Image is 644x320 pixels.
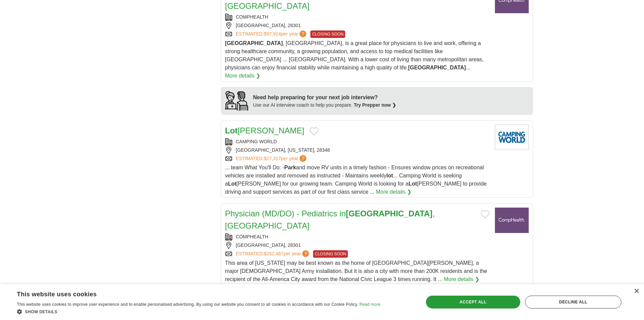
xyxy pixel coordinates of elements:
span: ? [302,250,309,257]
a: ESTIMATED:$27,317per year? [236,155,308,162]
span: Show details [25,310,57,314]
span: CLOSING SOON [313,250,348,258]
div: [GEOGRAPHIC_DATA], [US_STATE], 28348 [225,147,490,154]
span: ? [300,155,306,162]
img: Camping World logo [495,125,529,150]
a: More details ❯ [225,72,261,80]
a: Read more, opens a new window [359,302,380,307]
a: Lot[PERSON_NAME] [225,126,305,135]
a: More details ❯ [376,188,411,196]
span: ? [300,30,306,37]
a: Physician (MD/DO) - Pediatrics in[GEOGRAPHIC_DATA], [GEOGRAPHIC_DATA] [225,209,435,230]
span: ... team What You'll Do: - and move RV units in a timely fashion - Ensures window prices on recre... [225,165,487,195]
div: [GEOGRAPHIC_DATA], 28301 [225,242,490,249]
strong: [GEOGRAPHIC_DATA] [225,40,283,46]
div: This website uses cookies [17,288,363,298]
strong: lot [386,173,393,178]
div: Close [634,289,639,294]
span: This website uses cookies to improve user experience and to enable personalised advertising. By u... [17,302,358,307]
span: $262,467 [264,251,283,256]
a: Try Prepper now ❯ [354,102,397,108]
div: Need help preparing for your next job interview? [253,93,397,102]
a: More details ❯ [444,275,479,283]
span: $27,317 [264,156,281,161]
a: COMPHEALTH [236,14,268,20]
a: CAMPING WORLD [236,139,277,144]
div: Accept all [426,296,520,308]
strong: Lot [228,181,236,187]
strong: Park [284,165,296,170]
strong: [GEOGRAPHIC_DATA] [408,65,466,70]
span: , [GEOGRAPHIC_DATA], is a great place for physicians to live and work, offering a strong healthca... [225,40,484,70]
div: [GEOGRAPHIC_DATA], 28301 [225,22,490,29]
button: Add to favorite jobs [481,210,490,218]
span: This area of [US_STATE] may be best known as the home of [GEOGRAPHIC_DATA][PERSON_NAME], a major ... [225,260,487,282]
span: $97,924 [264,31,281,37]
strong: Lot [225,126,238,135]
a: ESTIMATED:$262,467per year? [236,250,311,258]
button: Add to favorite jobs [310,127,318,135]
img: CompHealth logo [495,208,529,233]
div: Use our AI interview coach to help you prepare. [253,102,397,109]
div: Decline all [525,296,621,308]
span: CLOSING SOON [310,30,345,38]
a: COMPHEALTH [236,234,268,239]
div: Show details [17,308,380,315]
a: ESTIMATED:$97,924per year? [236,30,308,38]
strong: [GEOGRAPHIC_DATA] [346,209,432,218]
strong: Lot [409,181,417,187]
